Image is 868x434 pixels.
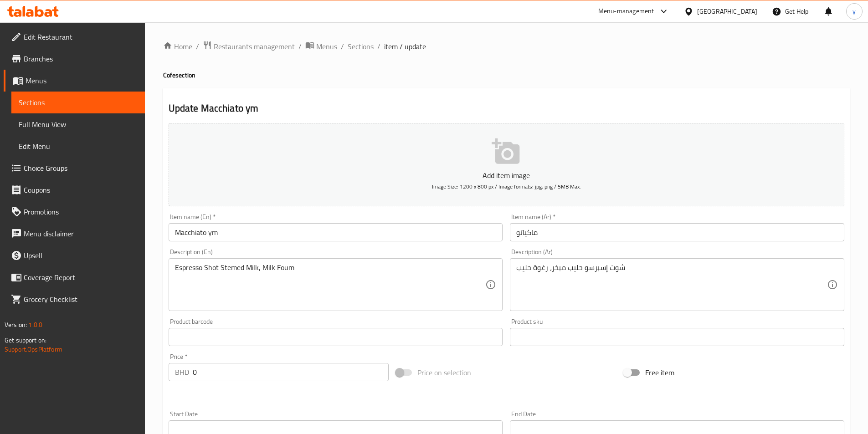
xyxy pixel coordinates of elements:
[853,6,856,16] span: y
[305,41,337,52] a: Menus
[11,113,145,135] a: Full Menu View
[28,319,42,331] span: 1.0.0
[19,97,138,108] span: Sections
[4,201,145,223] a: Promotions
[196,41,199,52] li: /
[26,75,138,86] span: Menus
[384,41,426,52] span: item / update
[24,163,138,174] span: Choice Groups
[24,206,138,217] span: Promotions
[24,272,138,283] span: Coverage Report
[5,343,62,355] a: Support.OpsPlatform
[4,70,145,92] a: Menus
[163,71,850,80] h4: Cofe section
[24,250,138,261] span: Upsell
[298,41,302,52] li: /
[4,26,145,48] a: Edit Restaurant
[24,228,138,239] span: Menu disclaimer
[341,41,344,52] li: /
[432,181,581,192] span: Image Size: 1200 x 800 px / Image formats: jpg, png / 5MB Max.
[163,41,192,52] a: Home
[24,31,138,42] span: Edit Restaurant
[203,41,295,52] a: Restaurants management
[4,179,145,201] a: Coupons
[4,245,145,266] a: Upsell
[598,6,654,17] div: Menu-management
[24,53,138,64] span: Branches
[516,263,827,306] textarea: شوت إسبرسو حليب مبخر، رغوة حليب
[183,170,830,181] p: Add item image
[4,157,145,179] a: Choice Groups
[510,328,844,346] input: Please enter product sku
[11,92,145,113] a: Sections
[24,184,138,195] span: Coupons
[316,41,337,52] span: Menus
[4,266,145,288] a: Coverage Report
[417,367,471,378] span: Price on selection
[510,223,844,241] input: Enter name Ar
[169,223,503,241] input: Enter name En
[163,41,850,52] nav: breadcrumb
[169,328,503,346] input: Please enter product barcode
[5,319,27,331] span: Version:
[377,41,380,52] li: /
[11,135,145,157] a: Edit Menu
[175,263,486,306] textarea: Espresso Shot Stemed Milk, Milk Foum
[645,367,674,378] span: Free item
[4,288,145,310] a: Grocery Checklist
[4,223,145,245] a: Menu disclaimer
[169,123,844,206] button: Add item imageImage Size: 1200 x 800 px / Image formats: jpg, png / 5MB Max.
[193,363,389,381] input: Please enter price
[24,294,138,305] span: Grocery Checklist
[19,119,138,130] span: Full Menu View
[214,41,295,52] span: Restaurants management
[169,102,844,115] h2: Update Macchiato ym
[19,141,138,152] span: Edit Menu
[697,6,757,16] div: [GEOGRAPHIC_DATA]
[348,41,374,52] a: Sections
[4,48,145,70] a: Branches
[5,334,46,346] span: Get support on:
[175,367,189,378] p: BHD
